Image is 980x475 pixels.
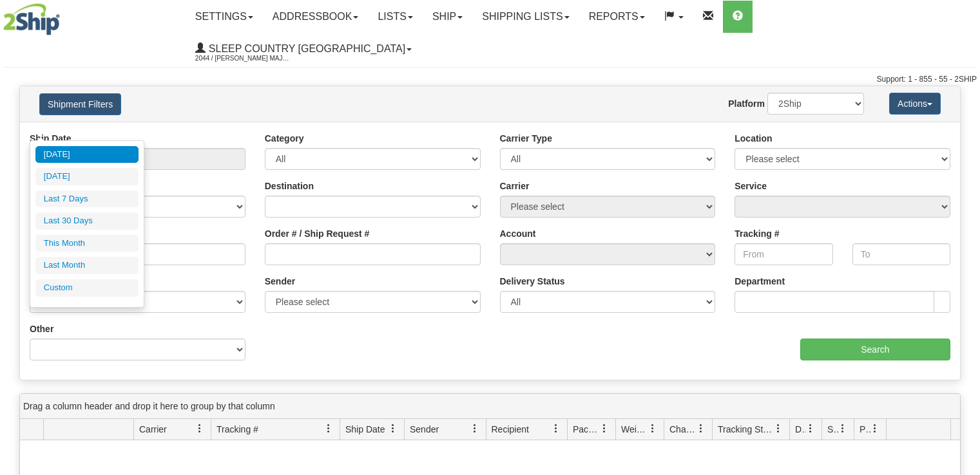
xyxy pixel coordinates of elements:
[345,423,385,436] span: Ship Date
[800,339,950,360] input: Search
[195,52,292,65] span: 2044 / [PERSON_NAME] Major [PERSON_NAME]
[35,191,139,208] li: Last 7 Days
[860,423,870,436] span: Pickup Status
[500,275,565,288] label: Delivery Status
[573,423,600,436] span: Packages
[39,93,121,115] button: Shipment Filters
[464,418,486,440] a: Sender filter column settings
[827,423,838,436] span: Shipment Issues
[410,423,439,436] span: Sender
[265,227,370,240] label: Order # / Ship Request #
[265,132,304,145] label: Category
[690,418,712,440] a: Charge filter column settings
[718,423,774,436] span: Tracking Status
[265,180,314,192] label: Destination
[864,418,886,440] a: Pickup Status filter column settings
[30,322,53,335] label: Other
[263,1,369,33] a: Addressbook
[35,279,139,297] li: Custom
[800,418,821,440] a: Delivery Status filter column settings
[492,423,529,436] span: Recipient
[669,423,697,436] span: Charge
[186,1,263,33] a: Settings
[735,132,772,145] label: Location
[500,227,536,240] label: Account
[735,243,832,265] input: From
[500,132,552,145] label: Carrier Type
[3,3,60,35] img: logo2044.jpg
[832,418,854,440] a: Shipment Issues filter column settings
[735,227,779,240] label: Tracking #
[472,1,579,33] a: Shipping lists
[950,172,979,303] iframe: chat widget
[3,74,977,85] div: Support: 1 - 855 - 55 - 2SHIP
[735,180,767,192] label: Service
[767,418,789,440] a: Tracking Status filter column settings
[265,275,295,288] label: Sender
[368,1,422,33] a: Lists
[728,97,765,110] label: Platform
[593,418,615,440] a: Packages filter column settings
[35,168,139,185] li: [DATE]
[139,423,167,436] span: Carrier
[889,93,941,115] button: Actions
[318,418,340,440] a: Tracking # filter column settings
[642,418,664,440] a: Weight filter column settings
[423,1,472,33] a: Ship
[382,418,404,440] a: Ship Date filter column settings
[30,132,72,145] label: Ship Date
[545,418,567,440] a: Recipient filter column settings
[216,423,258,436] span: Tracking #
[206,43,405,54] span: Sleep Country [GEOGRAPHIC_DATA]
[35,212,139,230] li: Last 30 Days
[35,146,139,163] li: [DATE]
[35,235,139,252] li: This Month
[20,394,960,419] div: grid grouping header
[852,243,950,265] input: To
[795,423,806,436] span: Delivery Status
[621,423,648,436] span: Weight
[189,418,211,440] a: Carrier filter column settings
[500,180,530,192] label: Carrier
[579,1,655,33] a: Reports
[35,257,139,274] li: Last Month
[186,33,421,65] a: Sleep Country [GEOGRAPHIC_DATA] 2044 / [PERSON_NAME] Major [PERSON_NAME]
[735,275,785,288] label: Department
